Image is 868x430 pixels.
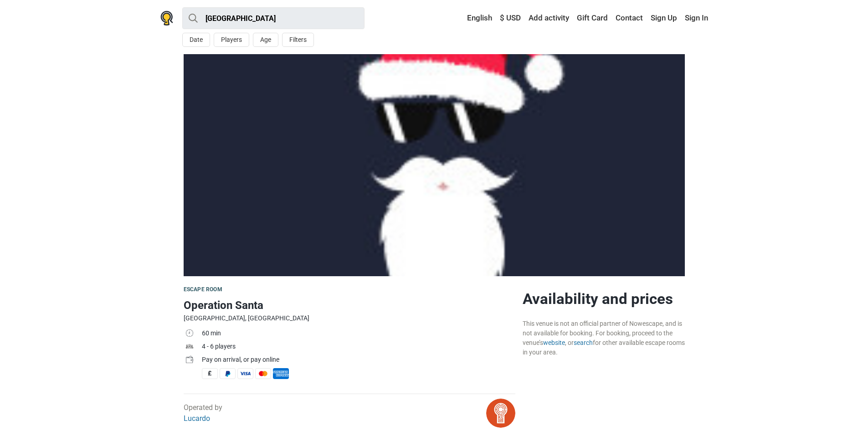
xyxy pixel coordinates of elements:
[575,10,610,26] a: Gift Card
[184,402,222,424] div: Operated by
[214,33,249,47] button: Players
[253,33,278,47] button: Age
[648,10,679,26] a: Sign Up
[202,355,515,364] div: Pay on arrival, or pay online
[461,15,467,21] img: English
[526,10,571,26] a: Add activity
[184,297,515,314] h1: Operation Santa
[683,10,708,26] a: Sign In
[182,7,365,29] input: try “London”
[220,368,236,379] span: PayPal
[184,54,685,276] img: Operation Santa photo 1
[498,10,523,26] a: $ USD
[184,314,515,323] div: [GEOGRAPHIC_DATA], [GEOGRAPHIC_DATA]
[202,341,515,354] td: 4 - 6 players
[160,11,173,25] img: Nowescape logo
[523,319,685,357] div: This venue is not an official partner of Nowescape, and is not available for booking. For booking...
[273,368,289,379] span: American Express
[202,368,218,379] span: Cash
[543,339,565,346] a: website
[486,399,515,428] img: bitmap.png
[184,286,222,293] span: Escape room
[613,10,645,26] a: Contact
[574,339,593,346] a: search
[237,368,253,379] span: Visa
[184,414,210,423] a: Lucardo
[182,33,210,47] button: Date
[282,33,314,47] button: Filters
[202,328,515,341] td: 60 min
[523,290,685,308] h2: Availability and prices
[458,10,494,26] a: English
[255,368,271,379] span: MasterCard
